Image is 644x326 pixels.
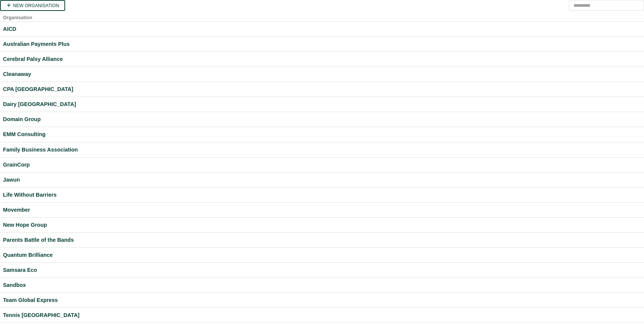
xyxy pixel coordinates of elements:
[3,100,641,109] a: Dairy [GEOGRAPHIC_DATA]
[3,266,641,274] a: Samsara Eco
[3,55,641,64] a: Cerebral Palsy Alliance
[3,146,641,154] a: Family Business Association
[3,251,641,259] a: Quantum Brilliance
[3,191,641,199] a: Life Without Barriers
[3,236,641,244] a: Parents Battle of the Bands
[3,296,641,305] a: Team Global Express
[3,161,641,169] a: GrainCorp
[3,25,641,33] a: AICD
[3,221,641,229] a: New Hope Group
[3,281,641,290] a: Sandbox
[3,115,641,124] a: Domain Group
[3,206,641,214] a: Movember
[3,130,641,139] a: EMM Consulting
[3,70,641,79] a: Cleanaway
[3,176,641,184] a: Jawun
[3,40,641,49] a: Australian Payments Plus
[3,311,641,320] a: Tennis [GEOGRAPHIC_DATA]
[3,85,641,94] a: CPA [GEOGRAPHIC_DATA]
